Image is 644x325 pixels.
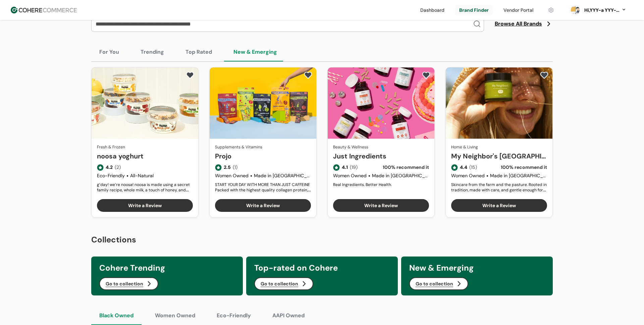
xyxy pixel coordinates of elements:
[421,70,432,80] button: add to favorite
[215,151,311,161] a: Projo
[409,277,468,290] button: Go to collection
[451,151,547,161] a: My Neighbor's [GEOGRAPHIC_DATA]
[97,151,193,161] a: noosa yoghurt
[147,306,203,325] button: Women Owned
[99,262,235,274] h3: Cohere Trending
[264,306,313,325] button: AAPI Owned
[254,277,313,290] button: Go to collection
[177,43,220,61] button: Top Rated
[91,234,553,246] h2: Collections
[225,43,285,61] button: New & Emerging
[451,199,547,212] button: Write a Review
[97,199,193,212] button: Write a Review
[132,43,172,61] button: Trending
[495,20,542,28] span: Browse All Brands
[99,277,158,290] button: Go to collection
[91,43,127,61] button: For You
[333,151,429,161] a: Just Ingredients
[570,5,580,15] svg: 0 percent
[254,262,390,274] h3: Top-rated on Cohere
[409,262,545,274] h3: New & Emerging
[215,199,311,212] button: Write a Review
[495,20,553,28] a: Browse All Brands
[583,7,627,14] button: Hi,YYY-a YYY-aa
[303,70,314,80] button: add to favorite
[209,306,259,325] button: Eco-Friendly
[539,70,550,80] button: add to favorite
[333,199,429,212] button: Write a Review
[184,70,196,80] button: add to favorite
[583,7,620,14] div: Hi, YYY-a YYY-aa
[11,7,77,13] img: Cohere Logo
[91,306,142,325] button: Black Owned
